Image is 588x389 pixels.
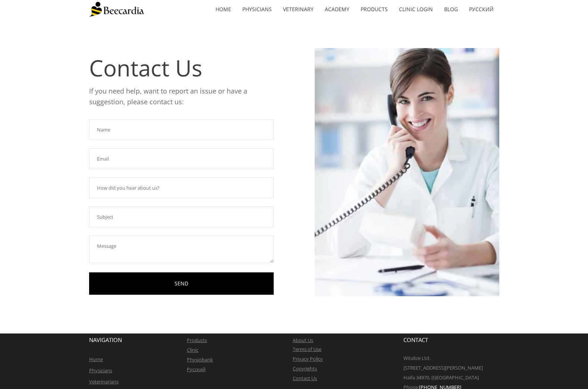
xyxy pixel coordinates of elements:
span: Witalize Ltd. [403,355,430,361]
a: home [210,1,237,18]
input: Name [89,119,274,140]
a: Home [89,356,103,363]
input: Email [89,148,274,169]
a: P [187,337,190,344]
span: [STREET_ADDRESS][PERSON_NAME] [403,364,483,371]
a: About Us [293,337,313,344]
a: Physicians [237,1,277,18]
a: Academy [319,1,355,18]
a: Veterinary [277,1,319,18]
input: Subject [89,206,274,227]
a: Physiobank [187,356,213,363]
a: Contact Us [293,375,317,382]
a: Blog [438,1,463,18]
a: Русский [463,1,499,18]
a: Clinic [187,347,198,353]
span: If you need help, want to report an issue or have a suggestion, please contact us: [89,86,247,106]
a: Veterinarians [89,378,119,385]
img: Beecardia [89,2,144,17]
a: Physicians [89,367,112,374]
span: NAVIGATION [89,336,122,344]
span: CONTACT [403,336,428,344]
a: SEND [89,272,274,295]
a: Terms of Use [293,346,321,352]
a: roducts [190,337,207,344]
span: Haifa 34970, [GEOGRAPHIC_DATA] [403,374,479,381]
input: How did you hear about us? [89,177,274,198]
a: Copyrights [293,365,317,372]
a: Русский [187,366,205,373]
a: Products [355,1,393,18]
a: Clinic Login [393,1,438,18]
span: Contact Us [89,53,202,83]
a: Privacy Policy [293,355,323,362]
